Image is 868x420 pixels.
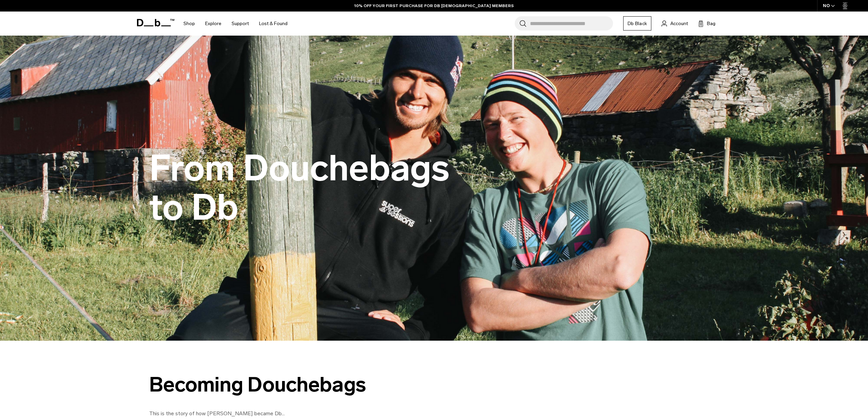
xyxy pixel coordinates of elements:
[232,12,249,36] a: Support
[698,19,715,27] button: Bag
[205,12,221,36] a: Explore
[623,16,651,31] a: Db Black
[178,12,293,36] nav: Main Navigation
[149,149,454,227] h1: From Douchebags to Db
[354,3,514,9] a: 10% OFF YOUR FIRST PURCHASE FOR DB [DEMOGRAPHIC_DATA] MEMBERS
[149,373,454,396] div: Becoming Douchebags
[183,12,195,36] a: Shop
[670,20,688,27] span: Account
[707,20,715,27] span: Bag
[259,12,288,36] a: Lost & Found
[662,19,688,27] a: Account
